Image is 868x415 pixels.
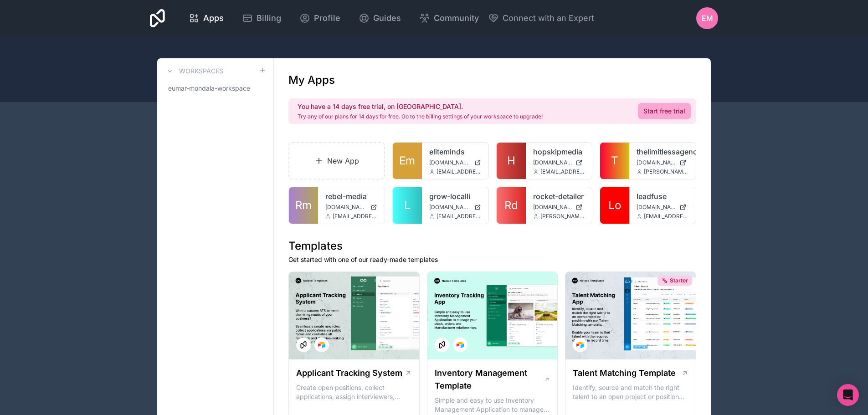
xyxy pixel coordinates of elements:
[670,277,688,284] span: Starter
[325,204,367,211] span: [DOMAIN_NAME]
[503,12,594,25] span: Connect with an Expert
[288,255,696,264] p: Get started with one of our ready-made templates
[611,154,618,168] span: T
[637,191,688,202] a: leadfuse
[504,198,518,213] span: Rd
[412,8,486,28] a: Community
[702,13,713,24] span: EM
[314,12,340,25] span: Profile
[497,187,526,224] a: Rd
[235,8,288,28] a: Billing
[404,198,411,213] span: L
[437,168,481,175] span: [EMAIL_ADDRESS][DOMAIN_NAME]
[318,341,325,348] img: Airtable Logo
[540,213,585,220] span: [PERSON_NAME][EMAIL_ADDRESS][DOMAIN_NAME]
[644,168,688,175] span: [PERSON_NAME][EMAIL_ADDRESS][DOMAIN_NAME]
[533,204,572,211] span: [DOMAIN_NAME]
[637,146,688,157] a: thelimitlessagency
[429,159,481,166] a: [DOMAIN_NAME]
[576,341,584,348] img: Airtable Logo
[393,143,422,179] a: Em
[373,12,401,25] span: Guides
[497,143,526,179] a: H
[637,159,688,166] a: [DOMAIN_NAME]
[637,204,688,211] a: [DOMAIN_NAME]
[333,213,377,220] span: [EMAIL_ADDRESS][DOMAIN_NAME]
[296,383,412,401] p: Create open positions, collect applications, assign interviewers, centralise candidate feedback a...
[429,159,471,166] span: [DOMAIN_NAME]
[638,103,691,119] a: Start free trial
[488,12,594,25] button: Connect with an Expert
[168,84,250,93] span: eumar-mondala-workspace
[533,159,585,166] a: [DOMAIN_NAME]
[837,384,859,406] div: Open Intercom Messenger
[203,12,224,25] span: Apps
[637,204,676,211] span: [DOMAIN_NAME]
[457,341,464,348] img: Airtable Logo
[533,159,572,166] span: [DOMAIN_NAME]
[296,367,402,379] h1: Applicant Tracking System
[573,383,688,401] p: Identify, source and match the right talent to an open project or position with our Talent Matchi...
[288,73,335,87] h1: My Apps
[325,204,377,211] a: [DOMAIN_NAME]
[533,146,585,157] a: hopskipmedia
[289,187,318,224] a: Rm
[181,8,231,28] a: Apps
[644,213,688,220] span: [EMAIL_ADDRESS][DOMAIN_NAME]
[435,396,550,414] p: Simple and easy to use Inventory Management Application to manage your stock, orders and Manufact...
[540,168,585,175] span: [EMAIL_ADDRESS][DOMAIN_NAME]
[437,213,481,220] span: [EMAIL_ADDRESS][DOMAIN_NAME]
[429,204,481,211] a: [DOMAIN_NAME]
[429,146,481,157] a: eliteminds
[292,8,348,28] a: Profile
[164,66,223,77] a: Workspaces
[164,80,266,97] a: eumar-mondala-workspace
[325,191,377,202] a: rebel-media
[179,67,223,76] h3: Workspaces
[295,198,312,213] span: Rm
[637,159,676,166] span: [DOMAIN_NAME]
[393,187,422,224] a: L
[533,204,585,211] a: [DOMAIN_NAME]
[434,12,479,25] span: Community
[429,191,481,202] a: grow-localli
[351,8,408,28] a: Guides
[600,143,629,179] a: T
[533,191,585,202] a: rocket-detailer
[399,154,415,168] span: Em
[435,367,544,392] h1: Inventory Management Template
[573,367,676,379] h1: Talent Matching Template
[288,142,385,179] a: New App
[429,204,471,211] span: [DOMAIN_NAME]
[608,198,621,213] span: Lo
[298,113,543,120] p: Try any of our plans for 14 days for free. Go to the billing settings of your workspace to upgrade!
[298,102,543,111] h2: You have a 14 days free trial, on [GEOGRAPHIC_DATA].
[507,154,515,168] span: H
[600,187,629,224] a: Lo
[288,239,696,253] h1: Templates
[257,12,281,25] span: Billing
